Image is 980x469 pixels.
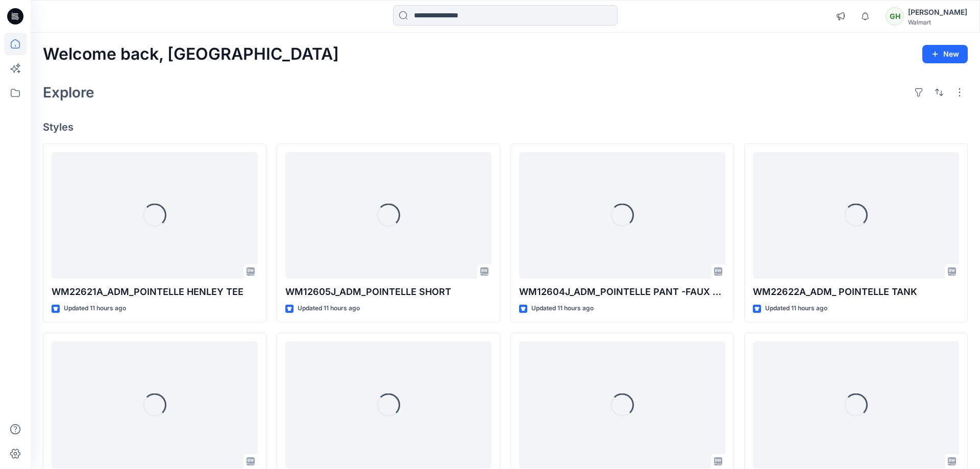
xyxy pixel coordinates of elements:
p: Updated 11 hours ago [298,303,360,314]
p: Updated 11 hours ago [64,303,126,314]
p: WM22621A_ADM_POINTELLE HENLEY TEE [52,285,258,299]
div: Walmart [908,18,967,26]
button: New [922,45,968,63]
p: WM12605J_ADM_POINTELLE SHORT [285,285,492,299]
h2: Welcome back, [GEOGRAPHIC_DATA] [43,45,339,64]
p: WM22622A_ADM_ POINTELLE TANK [753,285,959,299]
h4: Styles [43,121,968,133]
h2: Explore [43,84,94,101]
p: Updated 11 hours ago [531,303,594,314]
p: Updated 11 hours ago [765,303,827,314]
p: WM12604J_ADM_POINTELLE PANT -FAUX FLY & BUTTONS + PICOT [519,285,725,299]
div: GH [886,7,904,26]
div: [PERSON_NAME] [908,6,967,18]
